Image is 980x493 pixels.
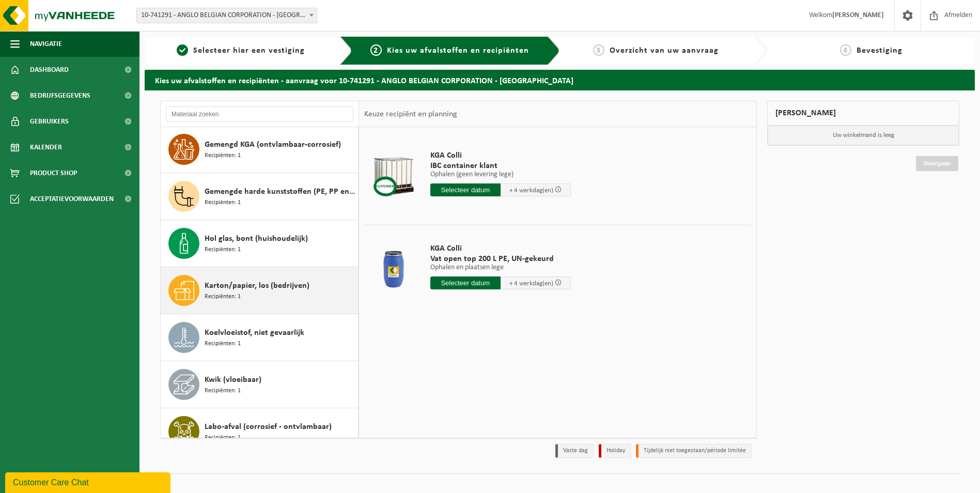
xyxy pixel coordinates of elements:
p: Ophalen en plaatsen lege [430,264,571,271]
iframe: chat widget [5,470,173,493]
span: Labo-afval (corrosief - ontvlambaar) [205,421,332,433]
span: 2 [370,44,382,56]
span: KGA Colli [430,150,571,161]
a: 1Selecteer hier een vestiging [150,44,332,57]
span: IBC container klant [430,161,571,171]
span: Recipiënten: 1 [205,245,241,255]
span: Kwik (vloeibaar) [205,374,261,386]
input: Selecteer datum [430,183,501,196]
span: 4 [840,44,851,56]
span: Kies uw afvalstoffen en recipiënten [387,47,529,55]
button: Hol glas, bont (huishoudelijk) Recipiënten: 1 [161,220,359,267]
span: Recipiënten: 1 [205,292,241,302]
span: Navigatie [30,31,62,57]
div: Keuze recipiënt en planning [359,101,462,127]
span: KGA Colli [430,243,571,254]
span: 1 [177,44,188,56]
span: + 4 werkdag(en) [509,280,553,287]
span: Recipiënten: 1 [205,339,241,349]
span: Acceptatievoorwaarden [30,186,114,212]
span: 10-741291 - ANGLO BELGIAN CORPORATION - GENT [136,8,317,23]
li: Vaste dag [555,444,594,458]
button: Gemengde harde kunststoffen (PE, PP en PVC), recycleerbaar (industrieel) Recipiënten: 1 [161,173,359,220]
p: Uw winkelmand is leeg [768,126,959,145]
button: Gemengd KGA (ontvlambaar-corrosief) Recipiënten: 1 [161,126,359,173]
h2: Kies uw afvalstoffen en recipiënten - aanvraag voor 10-741291 - ANGLO BELGIAN CORPORATION - [GEOG... [145,70,975,90]
span: Kalender [30,134,62,160]
span: 3 [593,44,604,56]
span: + 4 werkdag(en) [509,187,553,194]
span: Karton/papier, los (bedrijven) [205,280,309,292]
p: Ophalen (geen levering lege) [430,171,571,178]
span: Bevestiging [857,47,903,55]
span: Recipiënten: 1 [205,433,241,443]
span: Gemengd KGA (ontvlambaar-corrosief) [205,138,341,151]
span: Product Shop [30,160,77,186]
span: Recipiënten: 1 [205,151,241,161]
button: Labo-afval (corrosief - ontvlambaar) Recipiënten: 1 [161,408,359,455]
span: Bedrijfsgegevens [30,83,90,109]
button: Karton/papier, los (bedrijven) Recipiënten: 1 [161,267,359,314]
button: Kwik (vloeibaar) Recipiënten: 1 [161,361,359,408]
span: Selecteer hier een vestiging [193,47,305,55]
a: Doorgaan [916,156,958,171]
strong: [PERSON_NAME] [832,11,884,19]
span: Koelvloeistof, niet gevaarlijk [205,327,304,339]
input: Selecteer datum [430,276,501,289]
div: [PERSON_NAME] [767,101,959,126]
span: Hol glas, bont (huishoudelijk) [205,233,308,245]
span: 10-741291 - ANGLO BELGIAN CORPORATION - GENT [137,8,317,23]
span: Vat open top 200 L PE, UN-gekeurd [430,254,571,264]
button: Koelvloeistof, niet gevaarlijk Recipiënten: 1 [161,314,359,361]
span: Gebruikers [30,109,69,134]
li: Holiday [599,444,631,458]
li: Tijdelijk niet toegestaan/période limitée [636,444,752,458]
span: Dashboard [30,57,69,83]
span: Recipiënten: 1 [205,386,241,396]
input: Materiaal zoeken [166,106,353,122]
span: Overzicht van uw aanvraag [610,47,719,55]
span: Gemengde harde kunststoffen (PE, PP en PVC), recycleerbaar (industrieel) [205,186,355,198]
span: Recipiënten: 1 [205,198,241,208]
